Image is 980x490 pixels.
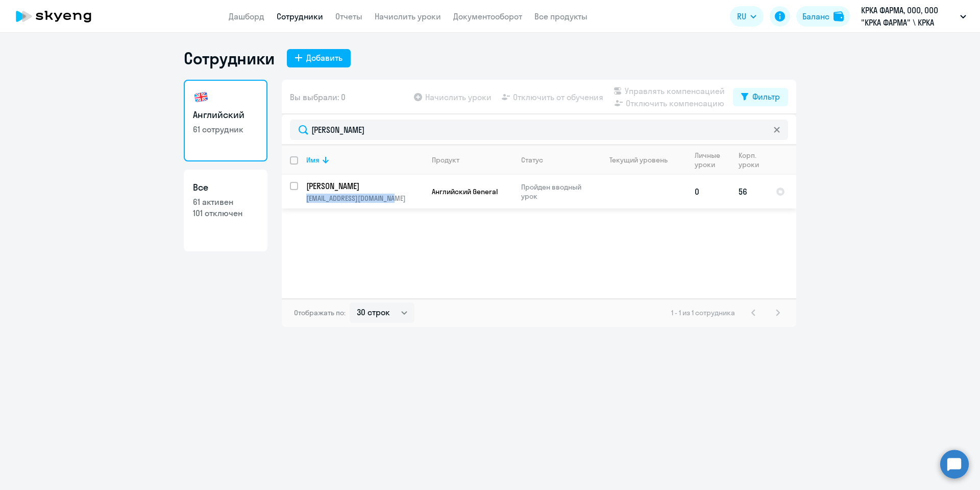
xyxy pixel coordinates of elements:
[306,155,320,165] div: Имя
[752,90,780,103] div: Фильтр
[184,80,267,161] a: Английский61 сотрудник
[287,49,351,67] button: Добавить
[521,155,543,165] div: Статус
[600,155,686,165] div: Текущий уровень
[796,6,850,27] button: Балансbalance
[671,308,735,317] span: 1 - 1 из 1 сотрудника
[432,155,512,165] div: Продукт
[193,124,258,135] p: 61 сотрудник
[193,181,258,194] h3: Все
[432,187,498,196] span: Английский General
[521,155,591,165] div: Статус
[375,11,441,21] a: Начислить уроки
[730,175,768,208] td: 56
[229,11,264,21] a: Дашборд
[193,196,258,207] p: 61 активен
[834,11,844,21] img: balance
[432,155,459,165] div: Продукт
[733,88,788,106] button: Фильтр
[306,180,423,192] a: [PERSON_NAME]
[193,89,209,105] img: english
[739,151,767,169] div: Корп. уроки
[695,151,723,169] div: Личные уроки
[306,180,422,192] p: [PERSON_NAME]
[290,120,788,140] input: Поиск по имени, email, продукту или статусу
[521,182,591,201] p: Пройден вводный урок
[695,151,730,169] div: Личные уроки
[687,175,730,208] td: 0
[193,108,258,122] h3: Английский
[730,6,764,27] button: RU
[184,48,275,68] h1: Сотрудники
[739,151,761,169] div: Корп. уроки
[294,308,346,317] span: Отображать по:
[306,194,423,203] p: [EMAIL_ADDRESS][DOMAIN_NAME]
[184,170,267,251] a: Все61 активен101 отключен
[802,10,829,22] div: Баланс
[306,155,423,165] div: Имя
[609,155,668,165] div: Текущий уровень
[861,4,956,29] p: КРКА ФАРМА, ООО, ООО "КРКА ФАРМА" \ КРКА ФАРМА
[193,207,258,219] p: 101 отключен
[856,4,971,29] button: КРКА ФАРМА, ООО, ООО "КРКА ФАРМА" \ КРКА ФАРМА
[737,10,746,22] span: RU
[277,11,323,21] a: Сотрудники
[306,52,342,64] div: Добавить
[453,11,522,21] a: Документооборот
[534,11,587,21] a: Все продукты
[335,11,362,21] a: Отчеты
[290,91,346,103] span: Вы выбрали: 0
